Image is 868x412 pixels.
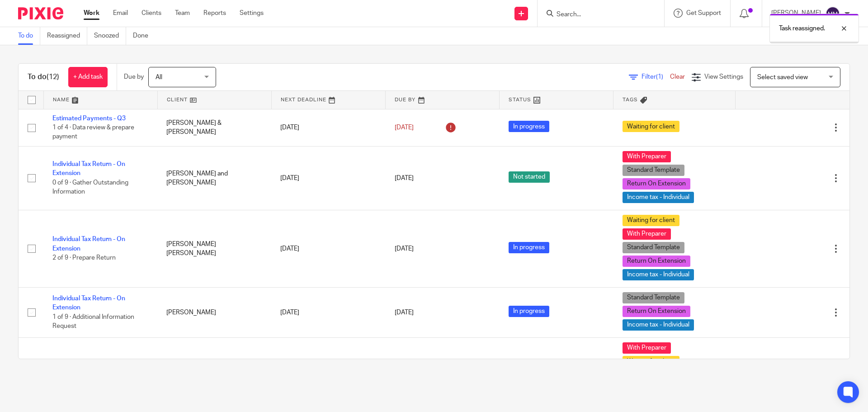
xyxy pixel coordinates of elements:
[271,210,385,287] td: [DATE]
[623,97,638,102] span: Tags
[623,215,679,226] span: Waiting for client
[52,115,126,122] a: Estimated Payments - Q3
[642,74,670,80] span: Filter
[779,24,825,33] p: Task reassigned.
[623,228,671,240] span: With Preparer
[623,256,690,267] span: Return On Extension
[142,9,161,18] a: Clients
[157,109,271,146] td: [PERSON_NAME] & [PERSON_NAME]
[509,171,550,183] span: Not started
[157,146,271,210] td: [PERSON_NAME] and [PERSON_NAME]
[52,180,128,195] span: 0 of 9 · Gather Outstanding Information
[670,74,685,80] a: Clear
[240,9,264,18] a: Settings
[757,74,808,81] span: Select saved view
[271,109,385,146] td: [DATE]
[47,73,59,81] span: (12)
[623,242,684,253] span: Standard Template
[68,67,108,87] a: + Add task
[623,292,684,303] span: Standard Template
[52,124,134,140] span: 1 of 4 · Data review & prepare payment
[28,72,59,82] h1: To do
[271,287,385,337] td: [DATE]
[94,27,126,45] a: Snoozed
[52,161,125,176] a: Individual Tax Return - On Extension
[395,175,414,181] span: [DATE]
[509,306,549,317] span: In progress
[623,192,694,203] span: Income tax - Individual
[623,306,690,317] span: Return On Extension
[704,74,743,80] span: View Settings
[18,27,40,45] a: To do
[623,319,694,331] span: Income tax - Individual
[395,124,414,131] span: [DATE]
[623,165,684,176] span: Standard Template
[52,236,125,251] a: Individual Tax Return - On Extension
[18,7,63,19] img: Pixie
[52,255,116,261] span: 2 of 9 · Prepare Return
[509,242,549,253] span: In progress
[52,314,134,330] span: 1 of 9 · Additional Information Request
[623,342,671,354] span: With Preparer
[623,121,679,132] span: Waiting for client
[47,27,87,45] a: Reassigned
[157,287,271,337] td: [PERSON_NAME]
[623,151,671,162] span: With Preparer
[133,27,155,45] a: Done
[623,269,694,280] span: Income tax - Individual
[124,72,144,81] p: Due by
[395,246,414,252] span: [DATE]
[623,356,679,367] span: Waiting for client
[157,210,271,287] td: [PERSON_NAME] [PERSON_NAME]
[203,9,226,18] a: Reports
[509,121,549,132] span: In progress
[84,9,99,18] a: Work
[156,74,162,81] span: All
[395,309,414,316] span: [DATE]
[656,74,663,80] span: (1)
[623,178,690,189] span: Return On Extension
[52,295,125,311] a: Individual Tax Return - On Extension
[271,146,385,210] td: [DATE]
[175,9,190,18] a: Team
[113,9,128,18] a: Email
[826,6,840,21] img: svg%3E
